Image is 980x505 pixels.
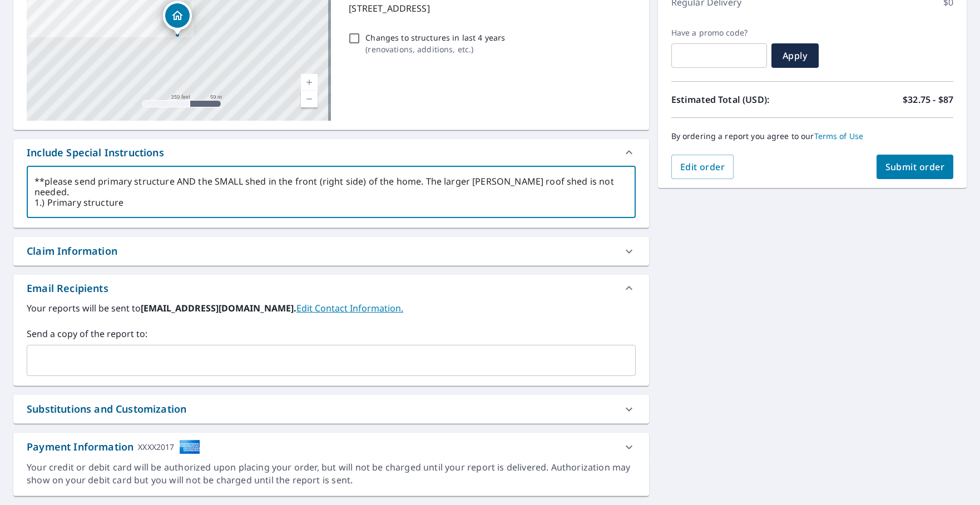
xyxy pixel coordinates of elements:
[365,43,505,55] p: ( renovations, additions, etc. )
[780,49,810,62] span: Apply
[27,402,186,417] div: Substitutions and Customization
[27,145,164,160] div: Include Special Instructions
[27,461,636,487] div: Your credit or debit card will be authorized upon placing your order, but will not be charged unt...
[296,302,403,314] a: EditContactInfo
[877,155,954,179] button: Submit order
[27,301,636,315] label: Your reports will be sent to
[27,439,200,454] div: Payment Information
[349,2,631,15] p: [STREET_ADDRESS]
[301,91,318,107] a: Current Level 17, Zoom Out
[301,74,318,91] a: Current Level 17, Zoom In
[365,32,505,43] p: Changes to structures in last 4 years
[34,176,628,208] textarea: **please send primary structure AND the SMALL shed in the front (right side) of the home. The lar...
[179,439,200,454] img: cardImage
[814,131,864,141] a: Terms of Use
[13,139,649,166] div: Include Special Instructions
[27,281,108,296] div: Email Recipients
[671,155,734,179] button: Edit order
[903,93,953,106] p: $32.75 - $87
[671,28,767,38] label: Have a promo code?
[885,161,945,173] span: Submit order
[771,43,819,68] button: Apply
[141,302,296,314] b: [EMAIL_ADDRESS][DOMAIN_NAME].
[163,1,192,36] div: Dropped pin, building 1, Residential property, 1088 Center Rd Block Island, RI 02807
[671,131,953,141] p: By ordering a report you agree to our
[13,433,649,461] div: Payment InformationXXXX2017cardImage
[13,237,649,265] div: Claim Information
[680,161,725,173] span: Edit order
[138,439,174,454] div: XXXX2017
[27,244,117,259] div: Claim Information
[27,327,636,340] label: Send a copy of the report to:
[13,395,649,423] div: Substitutions and Customization
[13,275,649,301] div: Email Recipients
[671,93,813,106] p: Estimated Total (USD):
